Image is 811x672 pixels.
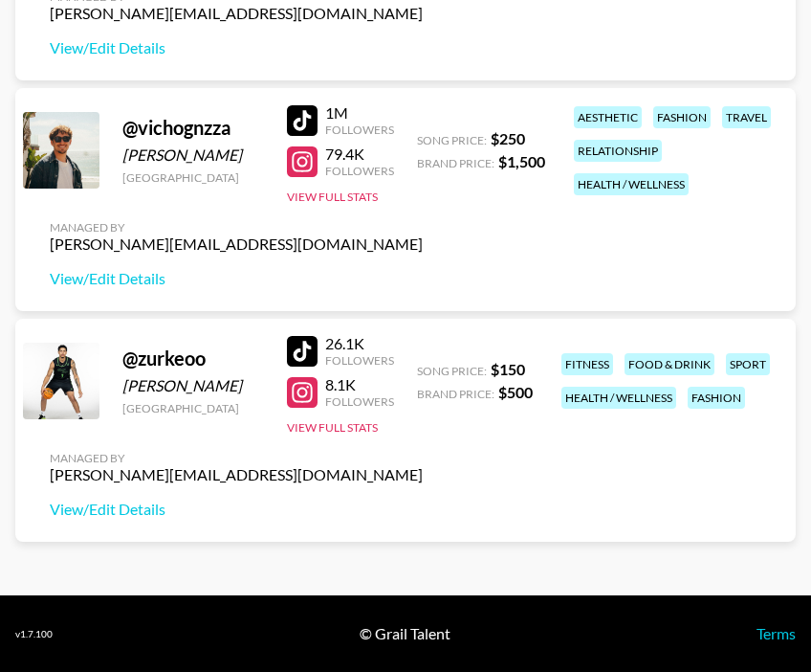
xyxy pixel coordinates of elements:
[122,347,264,370] div: @ zurkeoo
[417,364,487,378] span: Song Price:
[325,353,394,368] div: Followers
[325,375,394,394] div: 8.1K
[122,170,264,185] div: [GEOGRAPHIC_DATA]
[574,140,662,162] div: relationship
[726,353,770,375] div: sport
[50,38,423,57] a: View/Edit Details
[50,269,423,288] a: View/Edit Details
[574,106,642,128] div: aesthetic
[287,420,378,435] button: View Full Stats
[722,106,771,128] div: travel
[325,123,394,137] div: Followers
[50,220,423,235] div: Managed By
[50,465,423,484] div: [PERSON_NAME][EMAIL_ADDRESS][DOMAIN_NAME]
[498,383,533,401] strong: $ 500
[122,376,264,395] div: [PERSON_NAME]
[574,173,689,195] div: health / wellness
[325,103,394,123] div: 1M
[325,145,394,164] div: 79.4K
[625,353,714,375] div: food & drink
[360,624,450,643] div: © Grail Talent
[325,164,394,178] div: Followers
[50,4,423,23] div: [PERSON_NAME][EMAIL_ADDRESS][DOMAIN_NAME]
[561,387,676,409] div: health / wellness
[417,133,487,147] span: Song Price:
[287,190,378,204] button: View Full Stats
[561,353,613,375] div: fitness
[122,401,264,415] div: [GEOGRAPHIC_DATA]
[50,500,423,519] a: View/Edit Details
[417,156,494,170] span: Brand Price:
[122,116,264,140] div: @ vichognzza
[417,387,494,401] span: Brand Price:
[325,394,394,409] div: Followers
[653,106,711,128] div: fashion
[50,451,423,465] div: Managed By
[498,152,545,170] strong: $ 1,500
[122,146,264,165] div: [PERSON_NAME]
[756,624,796,642] a: Terms
[491,129,525,147] strong: $ 250
[688,387,745,409] div: fashion
[15,628,53,640] div: v 1.7.100
[325,334,394,353] div: 26.1K
[50,235,423,254] div: [PERSON_NAME][EMAIL_ADDRESS][DOMAIN_NAME]
[491,360,525,378] strong: $ 150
